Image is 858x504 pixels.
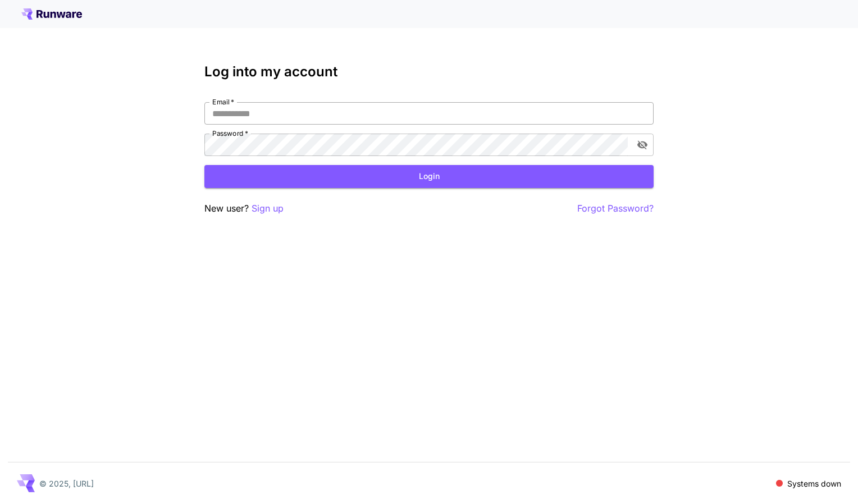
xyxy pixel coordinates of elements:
p: New user? [204,201,284,216]
button: Forgot Password? [577,201,654,216]
p: Systems down [787,478,841,489]
p: © 2025, [URL] [39,478,94,489]
label: Password [212,129,248,138]
button: toggle password visibility [632,135,652,155]
h3: Log into my account [204,64,654,80]
label: Email [212,97,234,107]
button: Login [204,165,654,188]
button: Sign up [252,201,284,216]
